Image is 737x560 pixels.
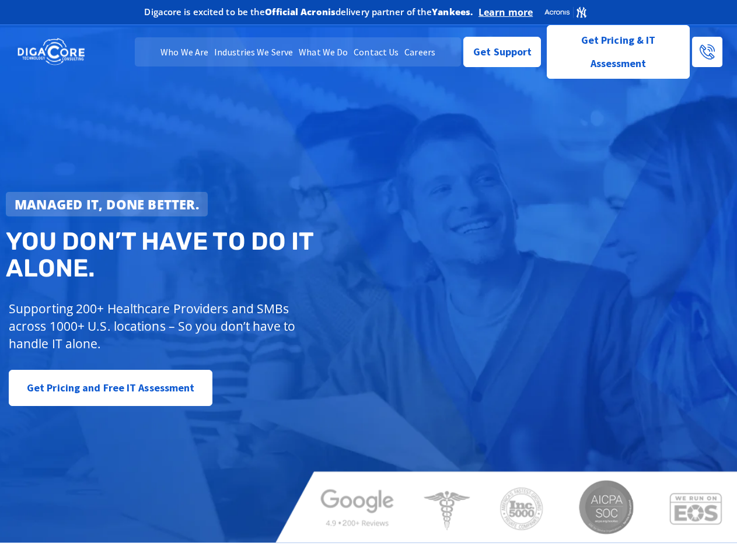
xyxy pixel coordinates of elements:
[211,37,296,66] a: Industries We Serve
[432,6,473,17] b: Yankees.
[18,37,85,66] img: DigaCore Technology Consulting
[158,37,211,66] a: Who We Are
[463,37,541,67] a: Get Support
[9,370,212,406] a: Get Pricing and Free IT Assessment
[15,195,199,213] strong: Managed IT, done better.
[296,37,351,66] a: What We Do
[144,8,473,16] h2: Digacore is excited to be the delivery partner of the
[265,6,336,17] b: Official Acronis
[135,37,462,66] nav: Menu
[6,192,208,216] a: Managed IT, done better.
[6,228,376,282] h2: You don’t have to do IT alone.
[556,29,680,75] span: Get Pricing & IT Assessment
[544,6,587,19] img: Acronis
[27,376,194,400] span: Get Pricing and Free IT Assessment
[9,300,310,352] p: Supporting 200+ Healthcare Providers and SMBs across 1000+ U.S. locations – So you don’t have to ...
[401,37,438,66] a: Careers
[547,25,690,79] a: Get Pricing & IT Assessment
[478,6,533,18] a: Learn more
[473,40,532,64] span: Get Support
[351,37,401,66] a: Contact Us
